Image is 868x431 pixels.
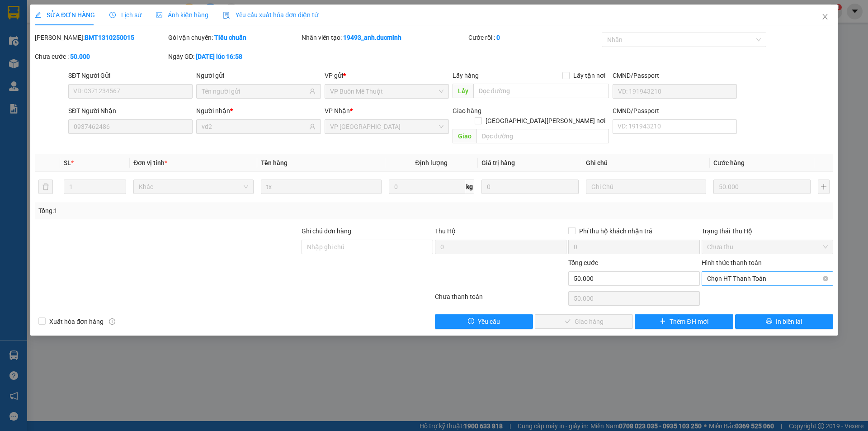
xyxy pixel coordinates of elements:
[133,159,167,166] span: Đơn vị tính
[302,227,351,235] label: Ghi chú đơn hàng
[109,12,116,18] span: clock-circle
[214,34,246,41] b: Tiêu chuẩn
[453,107,481,114] span: Giao hàng
[713,180,811,194] input: 0
[156,12,162,18] span: picture
[223,12,230,19] img: icon
[812,5,838,30] button: Close
[568,259,598,266] span: Tổng cước
[613,71,737,81] div: CMND/Passport
[68,71,193,81] div: SĐT Người Gửi
[582,154,710,172] th: Ghi chú
[481,180,579,194] input: 0
[535,314,633,329] button: checkGiao hàng
[481,159,515,166] span: Giá trị hàng
[330,120,443,133] span: VP Thủ Đức
[821,13,829,20] span: close
[586,180,706,194] input: Ghi Chú
[635,314,733,329] button: plusThêm ĐH mới
[496,34,500,41] b: 0
[302,33,467,43] div: Nhân viên tạo:
[196,53,242,60] b: [DATE] lúc 16:58
[330,85,443,98] span: VP Buôn Mê Thuột
[85,34,134,41] b: BMT1310250015
[776,317,802,327] span: In biên lai
[202,122,307,132] input: Tên người nhận
[453,129,476,143] span: Giao
[468,33,600,43] div: Cước rồi :
[35,33,166,43] div: [PERSON_NAME]:
[576,226,656,236] span: Phí thu hộ khách nhận trả
[766,318,772,325] span: printer
[46,317,107,327] span: Xuất hóa đơn hàng
[613,84,737,99] input: VD: 191943210
[613,106,737,116] div: CMND/Passport
[818,180,830,194] button: plus
[38,180,53,194] button: delete
[707,272,828,285] span: Chọn HT Thanh Toán
[302,240,433,254] input: Ghi chú đơn hàng
[202,86,307,96] input: Tên người gửi
[702,259,762,266] label: Hình thức thanh toán
[415,159,448,166] span: Định lượng
[35,11,95,19] span: SỬA ĐƠN HÀNG
[168,33,300,43] div: Gói vận chuyển:
[343,34,401,41] b: 19493_anh.ducminh
[478,317,500,327] span: Yêu cầu
[735,314,833,329] button: printerIn biên lai
[309,88,316,95] span: user
[223,11,318,19] span: Yêu cầu xuất hóa đơn điện tử
[64,159,71,166] span: SL
[196,71,321,81] div: Người gửi
[453,72,479,79] span: Lấy hàng
[468,318,474,325] span: exclamation-circle
[435,227,456,235] span: Thu Hộ
[473,84,609,98] input: Dọc đường
[434,292,567,308] div: Chưa thanh toán
[453,84,473,98] span: Lấy
[35,52,166,62] div: Chưa cước :
[465,180,474,194] span: kg
[68,106,193,116] div: SĐT Người Nhận
[325,71,449,81] div: VP gửi
[109,318,115,325] span: info-circle
[35,12,41,18] span: edit
[707,240,828,254] span: Chưa thu
[823,276,828,281] span: close-circle
[482,116,609,126] span: [GEOGRAPHIC_DATA][PERSON_NAME] nơi
[435,314,533,329] button: exclamation-circleYêu cầu
[325,107,350,114] span: VP Nhận
[139,180,248,194] span: Khác
[660,318,666,325] span: plus
[38,206,335,216] div: Tổng: 1
[156,11,208,19] span: Ảnh kiện hàng
[168,52,300,62] div: Ngày GD:
[261,180,381,194] input: VD: Bàn, Ghế
[109,11,142,19] span: Lịch sử
[570,71,609,81] span: Lấy tận nơi
[476,129,609,143] input: Dọc đường
[702,226,833,236] div: Trạng thái Thu Hộ
[713,159,745,166] span: Cước hàng
[196,106,321,116] div: Người nhận
[309,123,316,130] span: user
[670,317,708,327] span: Thêm ĐH mới
[261,159,288,166] span: Tên hàng
[70,53,90,60] b: 50.000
